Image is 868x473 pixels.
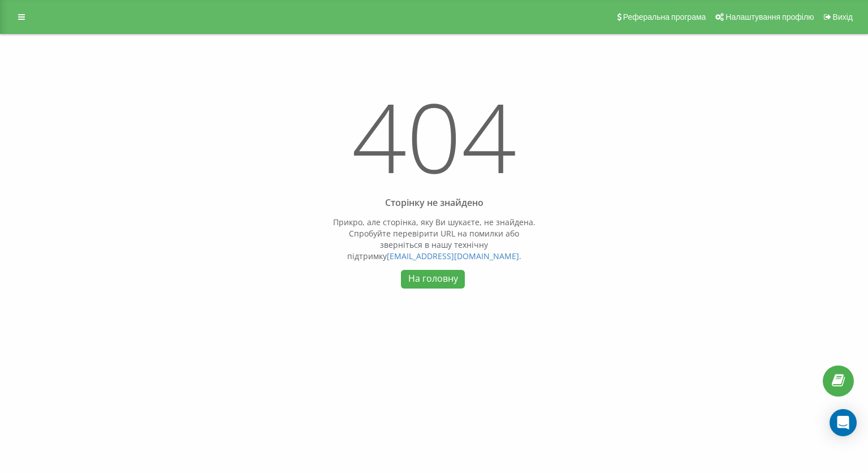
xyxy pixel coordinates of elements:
[329,197,539,208] div: Сторінку не знайдено
[726,12,814,21] span: Налаштування профілю
[401,270,465,289] a: На головну
[387,251,519,261] a: [EMAIL_ADDRESS][DOMAIN_NAME]
[830,409,857,436] div: Open Intercom Messenger
[623,12,706,21] span: Реферальна програма
[833,12,853,21] span: Вихід
[329,217,539,262] p: Прикро, але сторінка, яку Ви шукаєте, не знайдена. Спробуйте перевірити URL на помилки або зверні...
[329,74,539,209] h1: 404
